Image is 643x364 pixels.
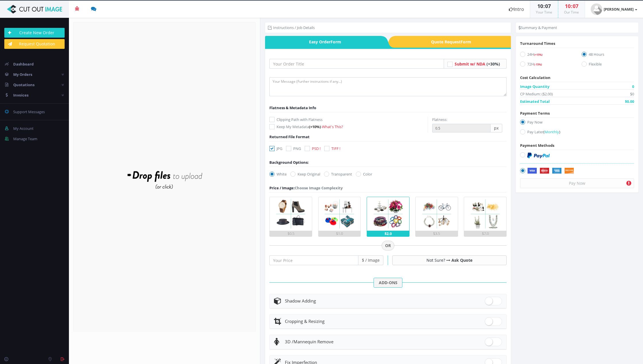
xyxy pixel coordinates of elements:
[545,3,551,9] span: 07
[269,59,444,69] input: Your Order Title
[565,3,571,9] span: 10
[632,84,634,89] span: 0
[503,1,530,18] a: Intro
[268,25,315,30] li: Instructions / Job Details
[382,241,394,251] span: OR
[269,159,309,165] div: Background Options:
[491,124,502,132] span: px
[322,124,343,129] a: What's This?
[13,109,45,114] span: Support Messages
[309,124,321,129] span: (+10%)
[324,171,352,177] label: Transparent
[374,278,402,288] span: ADD-ONS
[420,197,453,231] img: 4.png
[269,185,295,190] span: Price / Image:
[527,153,550,158] img: PayPal
[312,146,320,151] span: PSD !
[591,3,602,15] img: timthumb.php
[630,91,634,97] span: $0
[520,143,554,148] span: Payment Methods
[358,255,383,265] span: $ / Image
[451,257,472,263] a: Ask Quote
[13,93,28,98] span: Invoices
[625,99,634,104] span: $0.00
[13,126,34,131] span: My Account
[265,36,381,48] span: Easy Order
[395,36,511,48] a: Quote RequestForm
[432,117,447,122] label: Flatness:
[519,25,557,30] li: Summary & Payment
[13,72,32,77] span: My Orders
[367,231,409,236] div: $2.0
[486,61,500,67] span: (+30%)
[274,197,308,231] img: 1.png
[270,231,312,236] div: $0.5
[4,39,65,49] a: Request Quotation
[543,3,545,9] span: :
[582,61,634,69] label: Flexible
[520,84,549,89] span: Image Quantity
[331,39,341,45] i: Form
[269,255,358,265] input: Your Price
[4,5,65,14] img: Cut Out Image
[527,168,574,174] img: Securely by Stripe
[464,231,506,236] div: $7.0
[520,75,551,80] span: Cost Calculation
[520,99,550,104] span: Estimated Total
[285,318,325,324] span: Cropping & Resizing
[426,257,445,263] span: Not Sure?
[285,339,293,344] span: 3D /
[520,111,550,116] span: Payment Terms
[269,146,282,151] label: JPG
[582,51,634,59] label: 48 Hours
[604,7,634,12] strong: [PERSON_NAME]
[455,61,500,67] a: Submit w/ NDA (+30%)
[13,82,34,87] span: Quotations
[395,36,511,48] span: Quote Request
[285,339,333,344] span: Mannequin Remove
[573,3,578,9] span: 07
[269,124,428,130] label: Keep My Metadata -
[331,146,340,151] span: TIFF !
[269,134,310,139] span: Returned File Format
[520,61,573,69] label: 72H
[534,52,542,57] a: (+15%)
[455,61,485,67] span: Submit w/ NDA
[544,129,559,134] span: Monthly
[520,119,634,127] label: Pay Now
[269,105,316,110] span: Flatness & Metadata Info
[13,61,34,67] span: Dashboard
[534,61,542,67] a: (-15%)
[269,185,343,191] div: Choose Image Complexity
[543,129,560,134] a: (Monthly)
[269,117,428,122] label: Clipping Path with Flatness
[468,197,502,231] img: 5.png
[520,91,553,97] span: CP Medium: ($2.00)
[520,51,573,59] label: 24H
[323,197,356,231] img: 2.png
[536,10,552,15] small: Your Time
[564,10,579,15] small: Our Time
[265,36,381,48] a: Easy OrderForm
[13,136,37,141] span: Manage Team
[4,28,65,38] a: Create New Order
[585,1,643,18] a: [PERSON_NAME]
[290,171,320,177] label: Keep Original
[461,39,471,45] i: Form
[571,3,573,9] span: :
[520,41,555,46] span: Turnaround Times
[416,231,458,236] div: $3.5
[371,197,405,231] img: 3.png
[269,171,287,177] label: White
[520,129,634,137] label: Pay Later
[534,53,542,57] span: (+15%)
[285,298,316,304] span: Shadow Adding
[286,146,301,151] label: PNG
[537,3,543,9] span: 10
[356,171,372,177] label: Color
[318,231,361,236] div: $1.0
[534,63,542,66] span: (-15%)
